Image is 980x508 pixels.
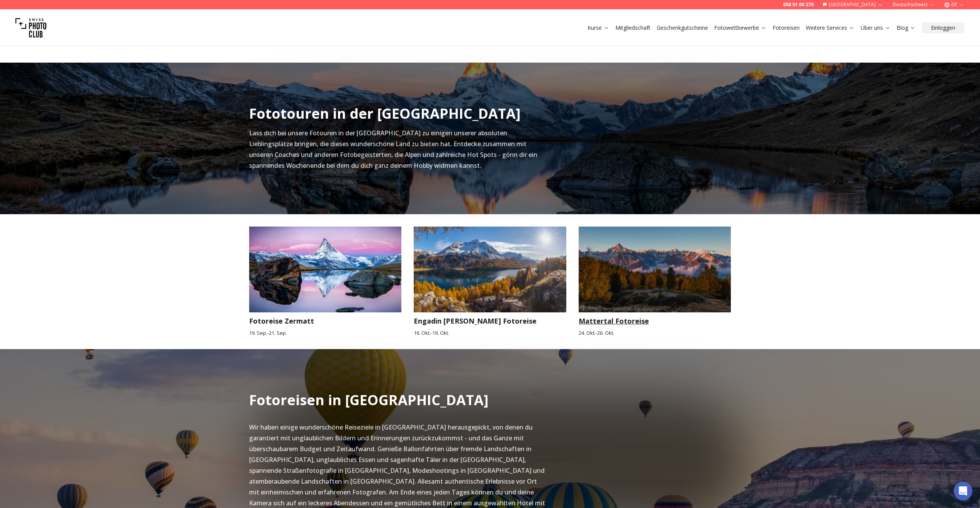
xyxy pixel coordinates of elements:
[615,24,651,32] a: Mitgliedschaft
[414,329,566,337] small: 16. Okt. - 19. Okt.
[654,22,711,33] button: Geschenkgutscheine
[954,482,972,500] div: Open Intercom Messenger
[783,2,814,8] a: 058 51 00 270
[249,106,521,121] h2: Fototouren in der [GEOGRAPHIC_DATA]
[803,22,858,33] button: Weitere Services
[249,392,489,408] h2: Fotoreisen in [GEOGRAPHIC_DATA]
[897,24,915,32] a: Blog
[15,12,46,43] img: Swiss photo club
[414,227,566,337] a: Engadin Herbst FotoreiseEngadin [PERSON_NAME] Fotoreise16. Okt.-19. Okt.
[612,22,654,33] button: Mitgliedschaft
[241,222,409,317] img: Fotoreise Zermatt
[579,329,731,337] small: 24. Okt. - 26. Okt.
[714,24,766,32] a: Fotowettbewerbe
[414,315,566,326] h3: Engadin [PERSON_NAME] Fotoreise
[773,24,800,32] a: Fotoreisen
[579,227,731,312] img: Mattertal Fotoreise
[922,22,965,33] button: Einloggen
[249,227,402,337] a: Fotoreise ZermattFotoreise Zermatt19. Sep.-21. Sep.
[588,24,609,32] a: Kurse
[249,329,402,337] small: 19. Sep. - 21. Sep.
[657,24,708,32] a: Geschenkgutscheine
[249,315,402,326] h3: Fotoreise Zermatt
[861,24,890,32] a: Über uns
[893,22,919,33] button: Blog
[406,222,574,317] img: Engadin Herbst Fotoreise
[249,129,537,170] span: Lass dich bei unsere Fotouren in der [GEOGRAPHIC_DATA] zu einigen unserer absoluten Lieblingsplät...
[579,227,731,337] a: Mattertal FotoreiseMattertal Fotoreise24. Okt.-26. Okt.
[584,22,612,33] button: Kurse
[858,22,893,33] button: Über uns
[711,22,769,33] button: Fotowettbewerbe
[579,315,731,326] h3: Mattertal Fotoreise
[769,22,803,33] button: Fotoreisen
[806,24,854,32] a: Weitere Services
